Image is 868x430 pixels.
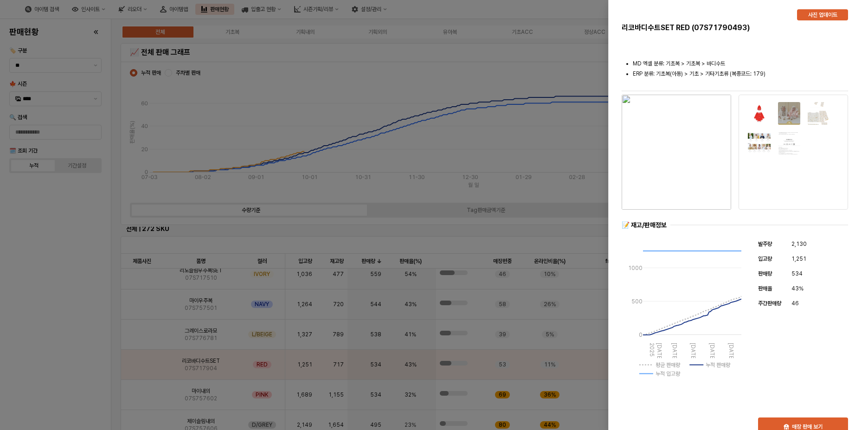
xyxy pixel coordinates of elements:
span: 46 [791,299,799,308]
span: 43% [791,284,804,293]
li: MD 엑셀 분류: 기초복 > 기초복 > 바디수트 [633,59,848,68]
p: 사진 업데이트 [808,11,837,19]
span: 534 [791,269,803,278]
span: 입고량 [758,256,772,262]
span: 주간판매량 [758,300,781,307]
span: 판매량 [758,270,772,277]
span: 판매율 [758,285,772,292]
span: 1,251 [791,254,806,263]
span: 2,130 [791,239,807,249]
h5: 리코바디수트SET RED (07S71790493) [622,23,790,32]
span: 발주량 [758,241,772,247]
button: 사진 업데이트 [797,9,848,20]
div: 📝 재고/판매정보 [622,221,667,230]
li: ERP 분류: 기초복(아동) > 기초 > 기타기초류 (복종코드: 179) [633,70,848,78]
